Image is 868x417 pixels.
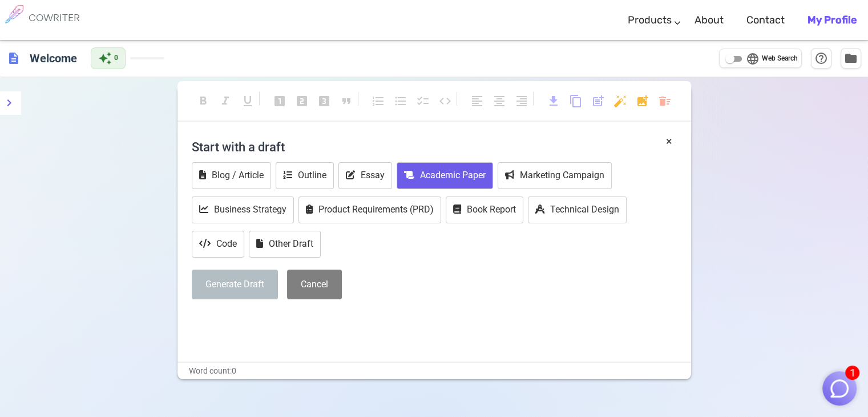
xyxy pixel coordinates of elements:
button: Product Requirements (PRD) [298,197,441,223]
button: Academic Paper [397,162,493,189]
span: Web Search [762,53,798,65]
div: Word count: 0 [177,363,691,379]
button: Help & Shortcuts [811,48,831,69]
span: looks_one [273,94,286,108]
span: auto_fix_high [613,94,627,108]
button: Book Report [446,197,523,223]
span: auto_awesome [98,51,112,65]
span: folder [844,51,858,65]
a: Products [628,3,672,37]
span: format_align_center [492,94,506,108]
span: language [746,52,760,66]
button: Business Strategy [192,197,294,223]
span: format_list_numbered [372,94,385,108]
span: download [547,94,560,108]
span: looks_two [295,94,309,108]
button: 1 [822,371,857,406]
a: Contact [746,3,785,37]
span: looks_3 [317,94,331,108]
a: About [695,3,724,37]
span: 0 [114,53,118,64]
button: × [666,133,672,150]
button: Cancel [287,270,342,300]
span: post_add [591,94,605,108]
span: help_outline [814,51,828,65]
button: Generate Draft [192,270,278,300]
span: checklist [416,94,430,108]
span: add_photo_alternate [636,94,649,108]
button: Outline [276,162,334,189]
button: Marketing Campaign [498,162,612,189]
button: Manage Documents [841,48,861,69]
span: format_list_bulleted [394,94,407,108]
img: Close chat [829,378,850,399]
button: Essay [338,162,392,189]
span: format_underlined [241,94,255,108]
span: format_align_left [470,94,484,108]
button: Technical Design [528,197,627,223]
button: Other Draft [249,231,321,258]
button: Blog / Article [192,162,271,189]
span: format_bold [196,94,210,108]
span: format_italic [219,94,232,108]
span: format_align_right [515,94,528,108]
b: My Profile [808,14,857,26]
span: 1 [845,366,859,380]
span: code [438,94,452,108]
span: content_copy [569,94,583,108]
h6: Click to edit title [25,47,82,70]
span: format_quote [340,94,353,108]
span: description [7,51,21,65]
button: Code [192,231,244,258]
span: delete_sweep [658,94,672,108]
h4: Start with a draft [192,133,677,161]
h6: COWRITER [29,13,80,23]
a: My Profile [808,3,857,37]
